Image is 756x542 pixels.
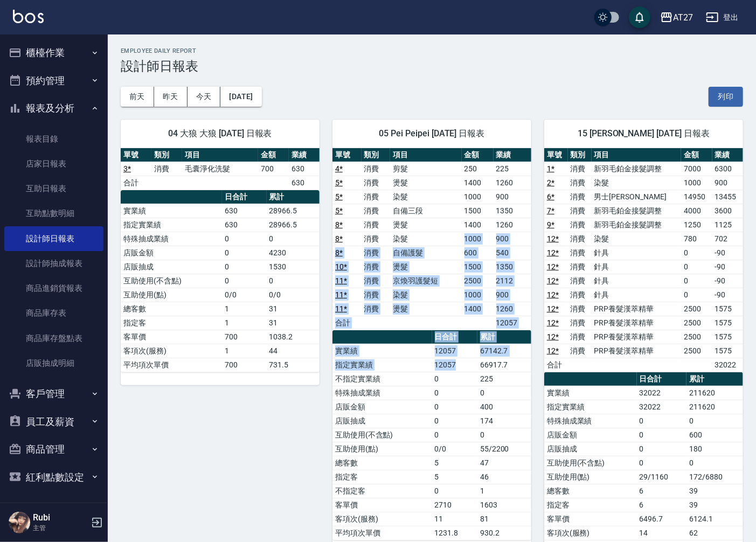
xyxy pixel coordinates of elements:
[681,302,712,316] td: 2500
[681,162,712,176] td: 7000
[544,498,637,512] td: 指定客
[568,190,592,204] td: 消費
[390,190,461,204] td: 染髮
[477,456,531,470] td: 47
[681,246,712,260] td: 0
[432,330,477,344] th: 日合計
[4,326,103,351] a: 商品庫存盤點表
[289,162,320,176] td: 630
[712,316,744,330] td: 1575
[4,94,103,122] button: 報表及分析
[332,358,432,372] td: 指定實業績
[4,176,103,201] a: 互助日報表
[332,316,362,330] td: 合計
[222,344,267,358] td: 1
[681,260,712,274] td: 0
[477,484,531,498] td: 1
[332,330,531,540] table: a dense table
[477,400,531,414] td: 400
[568,162,592,176] td: 消費
[267,288,320,302] td: 0/0
[686,526,743,540] td: 62
[709,87,743,107] button: 列印
[432,470,477,484] td: 5
[267,274,320,288] td: 0
[712,162,744,176] td: 6300
[121,148,151,162] th: 單號
[477,330,531,344] th: 累計
[477,526,531,540] td: 930.2
[4,127,103,151] a: 報表目錄
[568,260,592,274] td: 消費
[267,344,320,358] td: 44
[681,288,712,302] td: 0
[390,260,461,274] td: 燙髮
[681,316,712,330] td: 2500
[390,218,461,232] td: 燙髮
[151,162,182,176] td: 消費
[681,232,712,246] td: 780
[494,246,531,260] td: 540
[592,302,682,316] td: PRP養髮漢萃精華
[182,148,258,162] th: 項目
[462,204,494,218] td: 1500
[121,148,320,190] table: a dense table
[568,246,592,260] td: 消費
[544,358,568,372] td: 合計
[686,372,743,386] th: 累計
[462,260,494,274] td: 1500
[121,316,222,330] td: 指定客
[494,316,531,330] td: 12057
[345,128,518,139] span: 05 Pei Peipei [DATE] 日報表
[332,386,432,400] td: 特殊抽成業績
[332,526,432,540] td: 平均項次單價
[462,162,494,176] td: 250
[494,176,531,190] td: 1260
[362,274,391,288] td: 消費
[121,274,222,288] td: 互助使用(不含點)
[121,59,743,74] h3: 設計師日報表
[494,288,531,302] td: 900
[568,148,592,162] th: 類別
[494,218,531,232] td: 1260
[362,232,391,246] td: 消費
[362,148,391,162] th: 類別
[222,358,267,372] td: 700
[477,442,531,456] td: 55/2200
[362,176,391,190] td: 消費
[222,204,267,218] td: 630
[462,190,494,204] td: 1000
[332,498,432,512] td: 客單價
[681,218,712,232] td: 1250
[222,190,267,204] th: 日合計
[681,148,712,162] th: 金額
[267,204,320,218] td: 28966.5
[592,204,682,218] td: 新羽毛鉑金接髮調整
[637,456,687,470] td: 0
[4,408,103,436] button: 員工及薪資
[544,148,568,162] th: 單號
[432,498,477,512] td: 2710
[494,274,531,288] td: 2112
[681,330,712,344] td: 2500
[462,218,494,232] td: 1400
[712,344,744,358] td: 1575
[712,274,744,288] td: -90
[494,190,531,204] td: 900
[4,151,103,176] a: 店家日報表
[432,358,477,372] td: 12057
[477,372,531,386] td: 225
[432,442,477,456] td: 0/0
[702,8,743,27] button: 登出
[477,344,531,358] td: 67142.7
[390,204,461,218] td: 自備三段
[477,470,531,484] td: 46
[557,128,730,139] span: 15 [PERSON_NAME] [DATE] 日報表
[362,162,391,176] td: 消費
[332,344,432,358] td: 實業績
[686,400,743,414] td: 211620
[637,484,687,498] td: 6
[332,442,432,456] td: 互助使用(點)
[592,288,682,302] td: 針具
[121,87,154,107] button: 前天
